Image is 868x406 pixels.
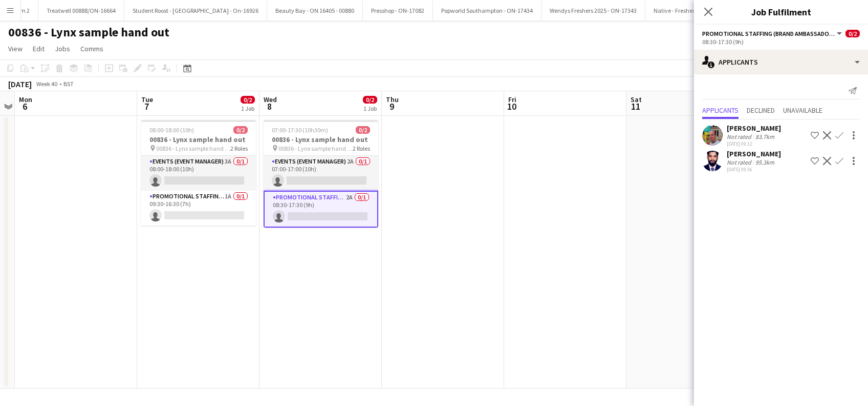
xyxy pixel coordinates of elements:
[140,100,153,112] span: 7
[727,124,781,133] div: [PERSON_NAME]
[264,191,378,228] app-card-role: Promotional Staffing (Brand Ambassadors)2A0/108:30-17:30 (9h)
[702,30,835,37] span: Promotional Staffing (Brand Ambassadors)
[702,38,860,46] div: 08:30-17:30 (9h)
[141,120,256,226] app-job-card: 08:00-18:00 (10h)0/200836 - Lynx sample hand out 00836 - Lynx sample hand out2 RolesEvents (Event...
[356,126,370,134] span: 0/2
[753,133,776,140] div: 83.7km
[38,1,124,21] button: Treatwell 00888/ON-16664
[149,126,194,134] span: 08:00-18:00 (10h)
[631,95,642,104] span: Sat
[353,145,370,152] span: 2 Roles
[508,95,516,104] span: Fri
[727,149,781,158] div: [PERSON_NAME]
[33,44,45,53] span: Edit
[541,1,645,21] button: Wendys Freshers 2025 - ON-17343
[702,107,739,114] span: Applicants
[783,107,822,114] span: Unavailable
[230,145,248,152] span: 2 Roles
[264,156,378,191] app-card-role: Events (Event Manager)2A0/107:00-17:00 (10h)
[124,1,267,21] button: Student Roost - [GEOGRAPHIC_DATA] - On-16926
[694,5,868,18] h3: Job Fulfilment
[241,105,254,112] div: 1 Job
[63,80,74,88] div: BST
[753,158,776,166] div: 95.3km
[141,135,256,144] h3: 00836 - Lynx sample hand out
[80,44,103,53] span: Comms
[747,107,775,114] span: Declined
[156,145,230,152] span: 00836 - Lynx sample hand out
[272,126,328,134] span: 07:00-17:30 (10h30m)
[241,96,255,104] span: 0/2
[34,80,59,88] span: Week 40
[4,42,27,55] a: View
[702,30,843,37] button: Promotional Staffing (Brand Ambassadors)
[386,95,399,104] span: Thu
[845,30,860,37] span: 0/2
[8,44,23,53] span: View
[141,156,256,191] app-card-role: Events (Event Manager)3A0/108:00-18:00 (10h)
[384,100,399,112] span: 9
[629,100,642,112] span: 11
[76,42,107,55] a: Comms
[8,79,32,89] div: [DATE]
[264,95,277,104] span: Wed
[645,1,736,21] button: Native - Freshers 2025 Tour 7
[264,135,378,144] h3: 00836 - Lynx sample hand out
[363,96,377,104] span: 0/2
[264,120,378,228] app-job-card: 07:00-17:30 (10h30m)0/200836 - Lynx sample hand out 00836 - Lynx sample hand out2 RolesEvents (Ev...
[51,42,74,55] a: Jobs
[19,95,32,104] span: Mon
[267,1,363,21] button: Beauty Bay - ON 16405 - 00880
[55,44,70,53] span: Jobs
[433,1,541,21] button: Popworld Southampton - ON-17434
[29,42,49,55] a: Edit
[141,95,153,104] span: Tue
[233,126,248,134] span: 0/2
[727,158,753,166] div: Not rated
[363,105,377,112] div: 1 Job
[141,191,256,226] app-card-role: Promotional Staffing (Brand Ambassadors)1A0/109:30-16:30 (7h)
[727,140,781,147] div: [DATE] 09:12
[262,100,277,112] span: 8
[694,50,868,74] div: Applicants
[727,133,753,140] div: Not rated
[507,100,516,112] span: 10
[17,100,32,112] span: 6
[727,166,781,173] div: [DATE] 09:36
[8,25,169,40] h1: 00836 - Lynx sample hand out
[363,1,433,21] button: Presshop - ON-17082
[278,145,353,152] span: 00836 - Lynx sample hand out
